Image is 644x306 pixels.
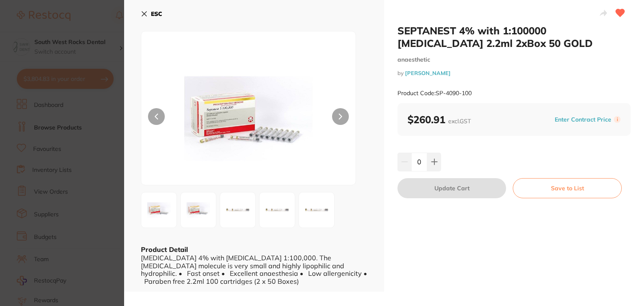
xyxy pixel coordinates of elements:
label: i [614,116,621,123]
button: Update Cart [397,178,506,198]
button: Save to List [513,178,622,198]
img: MTAwXzIuanBn [183,195,213,225]
img: MTAwLmpwZw [184,52,313,185]
button: ESC [141,7,162,21]
img: MTAwXzQuanBn [262,195,292,225]
span: excl. GST [448,117,471,125]
img: MTAwLmpwZw [144,195,174,225]
small: Product Code: SP-4090-100 [397,90,472,97]
div: [MEDICAL_DATA] 4% with [MEDICAL_DATA] 1:100,000. The [MEDICAL_DATA] molecule is very small and hi... [141,254,367,285]
b: Product Detail [141,245,188,254]
img: MTAwXzMuanBn [223,195,253,225]
small: anaesthetic [397,56,631,63]
a: [PERSON_NAME] [405,70,451,76]
button: Enter Contract Price [552,116,614,124]
img: MTAwXzUuanBn [301,195,332,225]
b: $260.91 [408,113,471,126]
b: ESC [151,10,162,18]
h2: SEPTANEST 4% with 1:100000 [MEDICAL_DATA] 2.2ml 2xBox 50 GOLD [397,24,631,49]
small: by [397,70,631,76]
